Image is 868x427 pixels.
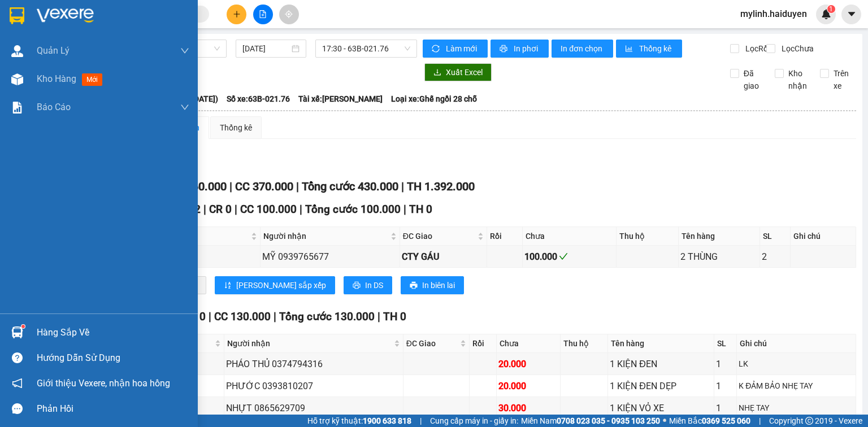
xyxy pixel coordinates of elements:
[262,250,398,264] div: MỸ 0939765677
[227,5,246,24] button: plus
[561,334,608,353] th: Thu hộ
[777,42,815,55] span: Lọc Chưa
[242,42,289,55] input: 13/08/2025
[561,42,604,55] span: In đơn chọn
[285,10,293,18] span: aim
[12,352,23,363] span: question-circle
[215,276,335,294] button: sort-ascending[PERSON_NAME] sắp xếp
[37,376,170,390] span: Giới thiệu Vexere, nhận hoa hồng
[523,227,617,246] th: Chưa
[298,93,383,105] span: Tài xế: [PERSON_NAME]
[559,252,568,261] span: check
[402,250,485,264] div: CTY GÁU
[432,45,441,54] span: sync
[663,419,666,423] span: ⚪️
[680,250,758,264] div: 2 THÙNG
[423,40,488,58] button: syncLàm mới
[760,227,790,246] th: SL
[847,9,857,19] span: caret-down
[401,276,464,294] button: printerIn biên lai
[716,401,735,415] div: 1
[21,325,25,328] sup: 1
[37,350,189,367] div: Hướng dẫn sử dụng
[279,5,299,24] button: aim
[739,67,767,92] span: Đã giao
[37,400,189,417] div: Phản hồi
[307,415,411,427] span: Hỗ trợ kỹ thuật:
[679,227,760,246] th: Tên hàng
[233,10,241,18] span: plus
[274,310,276,323] span: |
[829,67,857,92] span: Trên xe
[821,9,831,19] img: icon-new-feature
[209,310,211,323] span: |
[827,5,835,13] sup: 1
[235,180,293,193] span: CC 370.000
[424,63,492,81] button: downloadXuất Excel
[491,40,549,58] button: printerIn phơi
[227,93,290,105] span: Số xe: 63B-021.76
[180,46,189,55] span: down
[10,7,24,24] img: logo-vxr
[407,180,475,193] span: TH 1.392.000
[305,203,401,216] span: Tổng cước 100.000
[235,203,237,216] span: |
[702,416,750,425] strong: 0369 525 060
[253,5,273,24] button: file-add
[616,40,682,58] button: bar-chartThống kê
[409,203,432,216] span: TH 0
[552,40,613,58] button: In đơn chọn
[11,102,23,114] img: solution-icon
[37,73,76,84] span: Kho hàng
[608,334,714,353] th: Tên hàng
[759,415,761,427] span: |
[11,326,23,338] img: warehouse-icon
[739,402,854,414] div: NHẸ TAY
[279,310,375,323] span: Tổng cước 130.000
[829,5,833,13] span: 1
[224,281,232,290] span: sort-ascending
[498,357,558,371] div: 20.000
[739,358,854,370] div: LK
[12,378,23,389] span: notification
[739,380,854,392] div: K ĐẢM BẢO NHẸ TAY
[220,121,252,134] div: Thống kê
[610,357,711,371] div: 1 KIỆN ĐEN
[521,415,660,427] span: Miền Nam
[203,203,206,216] span: |
[557,416,660,425] strong: 0708 023 035 - 0935 103 250
[175,180,227,193] span: CR 60.000
[446,66,483,79] span: Xuất Excel
[403,203,406,216] span: |
[82,73,102,86] span: mới
[236,279,326,291] span: [PERSON_NAME] sắp xếp
[11,73,23,85] img: warehouse-icon
[229,180,232,193] span: |
[420,415,422,427] span: |
[446,42,479,55] span: Làm mới
[430,415,518,427] span: Cung cấp máy in - giấy in:
[300,203,302,216] span: |
[259,10,267,18] span: file-add
[784,67,811,92] span: Kho nhận
[716,379,735,393] div: 1
[762,250,788,264] div: 2
[180,103,189,112] span: down
[403,230,475,242] span: ĐC Giao
[639,42,673,55] span: Thống kê
[401,180,404,193] span: |
[714,334,737,353] th: SL
[524,250,614,264] div: 100.000
[37,100,71,114] span: Báo cáo
[716,357,735,371] div: 1
[240,203,297,216] span: CC 100.000
[410,281,418,290] span: printer
[669,415,750,427] span: Miền Bắc
[841,5,861,24] button: caret-down
[514,42,540,55] span: In phơi
[353,281,361,290] span: printer
[37,43,70,58] span: Quản Lý
[322,40,411,57] span: 17:30 - 63B-021.76
[610,401,711,415] div: 1 KIỆN VỎ XE
[422,279,455,291] span: In biên lai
